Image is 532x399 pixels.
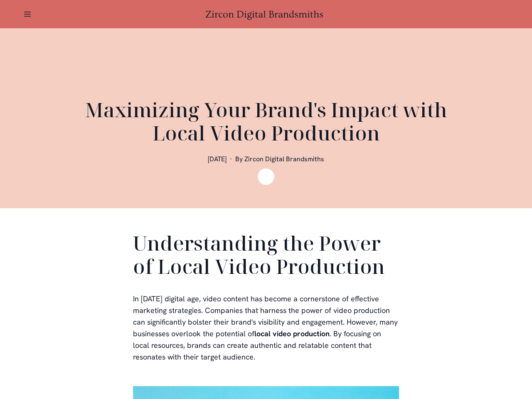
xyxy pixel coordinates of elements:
[66,98,465,145] h1: Maximizing Your Brand's Impact with Local Video Production
[208,155,227,163] span: [DATE]
[133,232,399,281] h2: Understanding the Power of Local Video Production
[230,155,232,163] span: ·
[133,293,399,363] p: In [DATE] digital age, video content has become a cornerstone of effective marketing strategies. ...
[254,329,330,338] b: local video production
[235,155,324,163] span: By Zircon Digital Brandsmiths
[258,168,274,185] img: Zircon Digital Brandsmiths
[205,9,327,20] a: Zircon Digital Brandsmiths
